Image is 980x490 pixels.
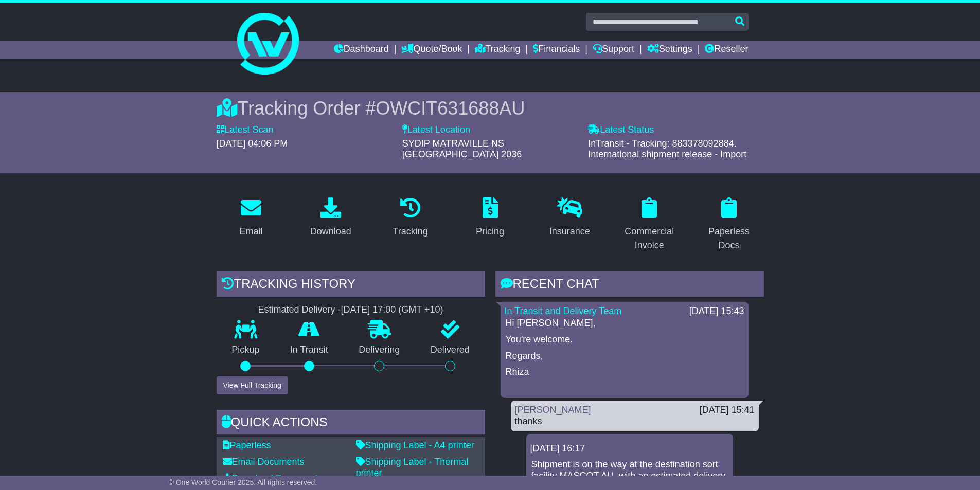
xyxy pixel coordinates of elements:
[506,367,743,378] p: Rhiza
[515,416,755,427] div: thanks
[217,97,764,119] div: Tracking Order #
[506,334,743,346] p: You're welcome.
[304,194,358,242] a: Download
[705,41,748,59] a: Reseller
[356,440,474,450] a: Shipping Label - A4 printer
[401,41,462,59] a: Quote/Book
[533,41,580,59] a: Financials
[217,124,274,136] label: Latest Scan
[239,225,262,239] div: Email
[694,194,764,256] a: Paperless Docs
[701,225,757,252] div: Paperless Docs
[515,405,591,415] a: [PERSON_NAME]
[275,344,344,356] p: In Transit
[475,41,520,59] a: Tracking
[217,304,485,316] div: Estimated Delivery -
[689,306,744,317] div: [DATE] 15:43
[506,318,743,329] p: Hi [PERSON_NAME],
[506,351,743,362] p: Regards,
[700,405,755,416] div: [DATE] 15:41
[393,225,427,239] div: Tracking
[169,478,317,486] span: © One World Courier 2025. All rights reserved.
[415,344,485,356] p: Delivered
[647,41,692,59] a: Settings
[530,443,729,455] div: [DATE] 16:17
[588,138,746,160] span: InTransit - Tracking: 883378092884. International shipment release - Import
[621,225,678,252] div: Commercial Invoice
[310,225,351,239] div: Download
[588,124,654,136] label: Latest Status
[505,306,622,316] a: In Transit and Delivery Team
[223,473,323,483] a: Download Documents
[615,194,684,256] a: Commercial Invoice
[223,440,271,450] a: Paperless
[233,194,269,242] a: Email
[217,376,288,394] button: View Full Tracking
[549,225,590,239] div: Insurance
[376,98,525,119] span: OWCIT631688AU
[402,124,470,136] label: Latest Location
[469,194,511,242] a: Pricing
[402,138,522,160] span: SYDIP MATRAVILLE NS [GEOGRAPHIC_DATA] 2036
[217,410,485,438] div: Quick Actions
[217,344,275,356] p: Pickup
[341,304,443,316] div: [DATE] 17:00 (GMT +10)
[356,457,469,478] a: Shipping Label - Thermal printer
[344,344,416,356] p: Delivering
[543,194,597,242] a: Insurance
[476,225,504,239] div: Pricing
[593,41,634,59] a: Support
[386,194,434,242] a: Tracking
[334,41,389,59] a: Dashboard
[217,271,485,299] div: Tracking history
[223,457,305,467] a: Email Documents
[495,271,764,299] div: RECENT CHAT
[217,138,288,149] span: [DATE] 04:06 PM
